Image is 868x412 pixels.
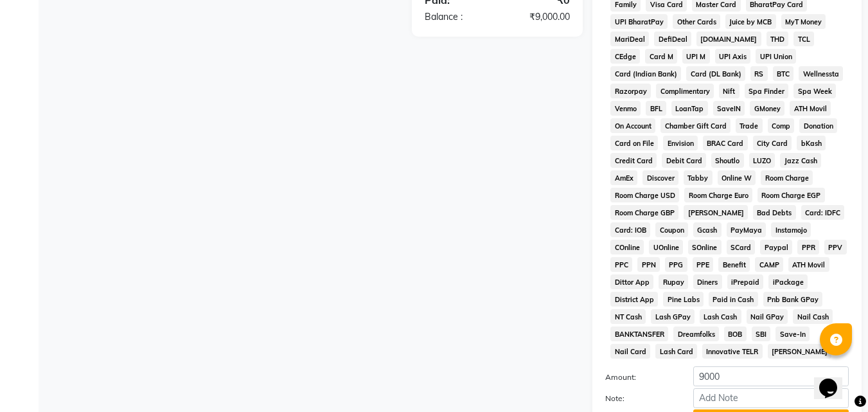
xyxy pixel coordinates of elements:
span: District App [610,292,658,307]
span: Pine Labs [663,292,704,307]
span: Room Charge [761,170,813,185]
span: Card on File [610,136,658,150]
span: PPG [665,257,687,272]
span: DefiDeal [654,31,691,46]
span: Donation [799,118,837,133]
span: GMoney [750,101,784,116]
span: SBI [752,327,771,341]
span: Comp [768,118,795,133]
span: UPI Union [756,49,796,64]
span: City Card [753,136,792,150]
span: Juice by MCB [725,14,776,29]
span: Pnb Bank GPay [763,292,823,307]
span: Coupon [655,222,688,237]
span: COnline [610,240,644,255]
span: On Account [610,118,655,133]
span: Discover [642,170,678,185]
span: iPackage [768,274,808,289]
span: Trade [736,118,763,133]
span: TCL [793,31,814,46]
span: [PERSON_NAME] [684,205,748,220]
span: Innovative TELR [702,344,763,359]
span: SaveIN [713,101,745,116]
span: UOnline [649,240,683,255]
span: Online W [718,170,756,185]
span: BRAC Card [703,136,748,150]
span: Lash GPay [651,309,695,324]
span: Card M [645,49,677,64]
span: Nail GPay [747,309,788,324]
span: Dittor App [610,274,653,289]
span: Complimentary [656,84,714,98]
span: Room Charge Euro [684,188,752,202]
span: SCard [727,240,756,255]
span: Paid in Cash [709,292,758,307]
span: Tabby [684,170,713,185]
span: PPE [693,257,714,272]
span: BANKTANSFER [610,327,668,341]
span: [DOMAIN_NAME] [696,31,761,46]
span: bKash [797,136,826,150]
span: Nail Cash [793,309,833,324]
span: Lash Card [655,344,697,359]
span: [PERSON_NAME] [768,344,832,359]
span: RS [750,66,768,81]
div: ₹9,000.00 [497,10,580,24]
span: UPI Axis [715,49,751,64]
span: Room Charge EGP [757,188,825,202]
span: UPI M [682,49,710,64]
label: Amount: [596,372,683,383]
label: Note: [596,393,683,404]
span: Other Cards [673,14,720,29]
span: PayMaya [727,222,766,237]
span: Save-In [775,327,810,341]
span: Dreamfolks [673,327,719,341]
span: LUZO [749,153,775,168]
span: Venmo [610,101,641,116]
span: BOB [724,327,747,341]
span: BFL [646,101,666,116]
span: Benefit [718,257,750,272]
span: Diners [693,274,722,289]
span: Instamojo [771,222,811,237]
span: SOnline [688,240,722,255]
span: Room Charge USD [610,188,679,202]
span: THD [766,31,789,46]
span: Spa Week [793,84,836,98]
span: PPN [637,257,660,272]
span: Rupay [659,274,688,289]
span: Card: IDFC [801,205,845,220]
span: Wellnessta [799,66,843,81]
span: MariDeal [610,31,649,46]
span: ATH Movil [790,101,831,116]
span: Razorpay [610,84,651,98]
span: Room Charge GBP [610,205,678,220]
span: iPrepaid [727,274,764,289]
span: Shoutlo [711,153,744,168]
input: Amount [693,366,849,386]
span: Gcash [693,222,722,237]
span: Bad Debts [753,205,796,220]
span: PPV [824,240,847,255]
span: Card: IOB [610,222,650,237]
span: Lash Cash [700,309,741,324]
span: PPC [610,257,632,272]
span: PPR [797,240,819,255]
span: Debit Card [662,153,706,168]
span: CEdge [610,49,640,64]
span: Card (Indian Bank) [610,66,681,81]
span: CAMP [755,257,783,272]
span: Nail Card [610,344,650,359]
span: MyT Money [781,14,826,29]
span: Spa Finder [745,84,789,98]
span: NT Cash [610,309,646,324]
span: ATH Movil [788,257,829,272]
span: Nift [719,84,740,98]
span: LoanTap [671,101,708,116]
span: Card (DL Bank) [686,66,745,81]
span: Envision [663,136,698,150]
div: Balance : [415,10,497,24]
span: UPI BharatPay [610,14,668,29]
input: Add Note [693,388,849,408]
iframe: chat widget [814,361,855,399]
